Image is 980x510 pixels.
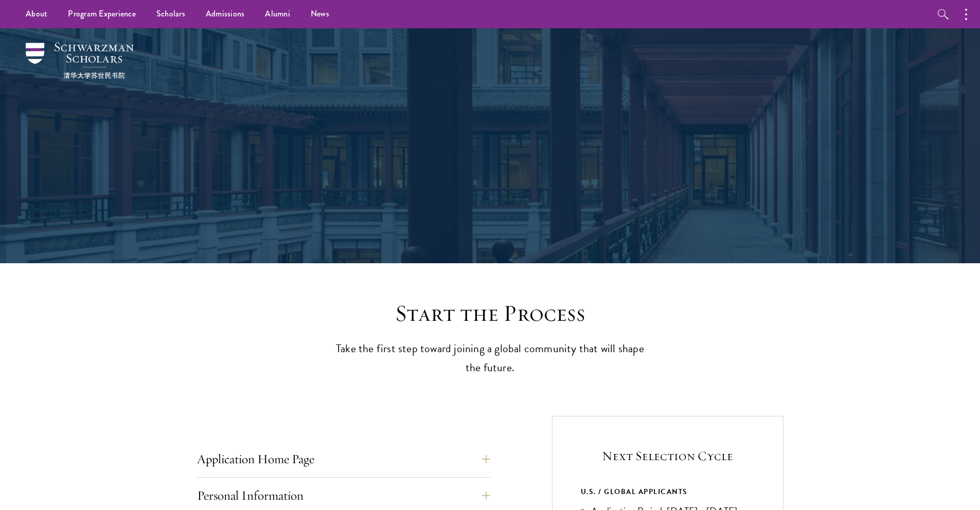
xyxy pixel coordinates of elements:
p: Take the first step toward joining a global community that will shape the future. [331,339,650,377]
button: Application Home Page [197,447,490,471]
h5: Next Selection Cycle [581,447,755,465]
button: Personal Information [197,483,490,508]
h2: Start the Process [331,299,650,328]
div: U.S. / GLOBAL APPLICANTS [581,485,755,498]
img: Schwarzman Scholars [26,43,134,79]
